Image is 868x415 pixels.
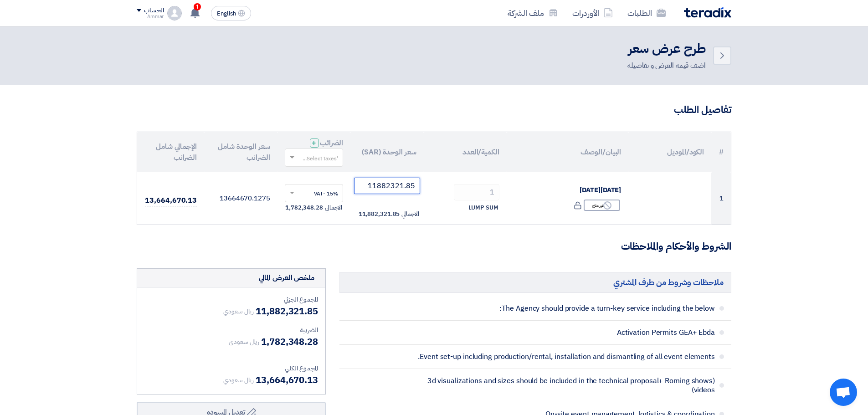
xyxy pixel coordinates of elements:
img: profile_test.png [167,6,182,20]
div: المجموع الجزئي [144,295,318,304]
span: 13,664,670.13 [145,195,197,206]
h2: طرح عرض سعر [627,40,706,58]
button: English [211,6,251,20]
a: الطلبات [620,2,673,24]
div: ملخص العرض المالي [259,272,314,283]
h3: الشروط والأحكام والملاحظات [137,240,731,254]
div: غير متاح [584,200,620,211]
div: المجموع الكلي [144,364,318,373]
div: الضريبة [144,325,318,335]
span: English [217,10,236,17]
div: الحساب [144,7,164,15]
span: + [312,138,316,149]
span: (3d visualizations and sizes should be included in the technical proposal+ Roming shows videos) [415,376,715,395]
th: # [711,132,731,172]
input: أدخل سعر الوحدة [354,178,420,194]
span: الاجمالي [325,203,342,212]
img: Teradix logo [684,7,731,18]
h5: ملاحظات وشروط من طرف المشتري [339,272,731,292]
span: ريال سعودي [223,375,254,385]
span: 11,882,321.85 [256,304,318,318]
span: [DATE][DATE] [580,185,621,195]
td: 1 [711,172,731,225]
span: 11,882,321.85 [359,210,400,219]
th: الإجمالي شامل الضرائب [137,132,204,172]
span: Event set-up including production/rental, installation and dismantling of all event elements. [415,352,715,361]
th: الكمية/العدد [424,132,507,172]
div: Ammar [137,14,164,19]
span: Activation Permits GEA+ Ebda [415,328,715,337]
th: سعر الوحدة شامل الضرائب [204,132,277,172]
input: RFQ_STEP1.ITEMS.2.AMOUNT_TITLE [454,184,499,200]
a: Open chat [830,379,857,406]
span: 13,664,670.13 [256,373,318,387]
th: الكود/الموديل [628,132,711,172]
span: ريال سعودي [223,307,254,316]
span: الاجمالي [401,210,419,219]
span: LUMP SUM [468,203,498,212]
th: سعر الوحدة (SAR) [350,132,424,172]
th: البيان/الوصف [507,132,629,172]
th: الضرائب [277,132,351,172]
h3: تفاصيل الطلب [137,103,731,117]
span: 1,782,348.28 [285,203,323,212]
td: 13664670.1275 [204,172,277,225]
ng-select: VAT [285,184,344,202]
span: 1 [194,3,201,10]
span: The Agency should provide a turn-key service including the below: [415,304,715,313]
span: ريال سعودي [229,337,259,347]
a: ملف الشركة [500,2,565,24]
a: الأوردرات [565,2,620,24]
div: اضف قيمه العرض و تفاصيله [627,60,706,71]
span: 1,782,348.28 [261,335,318,348]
